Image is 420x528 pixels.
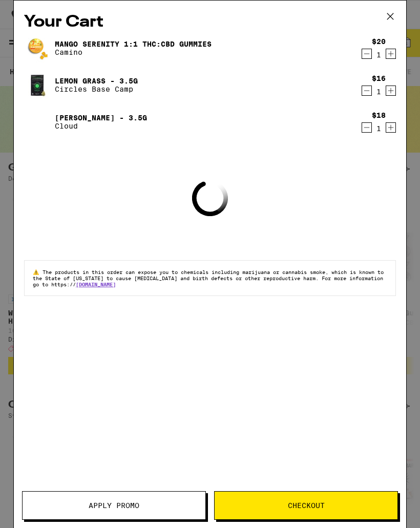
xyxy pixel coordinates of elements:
[362,122,372,133] button: Decrement
[372,37,386,46] div: $20
[24,11,396,34] h2: Your Cart
[24,34,53,62] img: Mango Serenity 1:1 THC:CBD Gummies
[33,269,43,275] span: ⚠️
[386,86,396,96] button: Increment
[76,281,116,287] a: [DOMAIN_NAME]
[55,48,212,56] p: Camino
[372,111,386,119] div: $18
[89,502,139,509] span: Apply Promo
[372,124,386,133] div: 1
[362,49,372,59] button: Decrement
[33,269,384,287] span: The products in this order can expose you to chemicals including marijuana or cannabis smoke, whi...
[362,86,372,96] button: Decrement
[55,40,212,48] a: Mango Serenity 1:1 THC:CBD Gummies
[372,74,386,82] div: $16
[55,114,147,122] a: [PERSON_NAME] - 3.5g
[22,491,206,520] button: Apply Promo
[288,502,325,509] span: Checkout
[386,122,396,133] button: Increment
[24,71,53,99] img: Lemon Grass - 3.5g
[372,51,386,59] div: 1
[214,491,398,520] button: Checkout
[55,85,138,93] p: Circles Base Camp
[372,88,386,96] div: 1
[24,108,53,136] img: Mochi Gelato - 3.5g
[55,122,147,130] p: Cloud
[55,77,138,85] a: Lemon Grass - 3.5g
[386,49,396,59] button: Increment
